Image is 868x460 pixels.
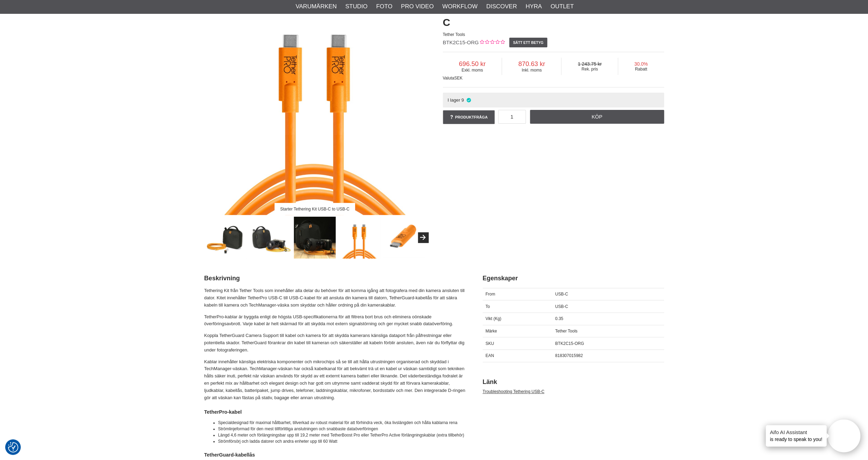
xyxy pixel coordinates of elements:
h1: Starter Tethering Kit USB-C till USB-C [443,1,664,30]
span: 0.35 [555,316,563,321]
li: Specialdesignad för maximal hållbarhet, tillverkad av robust material för att förhindra veck, öka... [218,420,465,426]
li: Strömlinjeformad för den mest tillförlitliga anslutningen och snabbaste dataöverföringen [218,426,465,432]
button: Samtyckesinställningar [8,441,18,453]
h4: Aifo AI Assistant [770,429,822,436]
a: Pro Video [401,2,433,11]
a: Produktfråga [443,110,495,124]
h4: TetherPro-kabel [204,409,465,415]
p: TetherPro-kablar är byggda enligt de högsta USB-specifikationerna för att filtrera bort brus och ... [204,313,465,328]
p: Koppla TetherGuard Camera Support till kabel och kamera för att skydda kamerans känsliga dataport... [204,332,465,354]
a: Hyra [525,2,542,11]
a: Discover [486,2,517,11]
li: Strömförsörj och ladda datorer och andra enheter upp till 60 Watt [218,438,465,444]
span: Tether Tools [443,32,465,37]
span: Inkl. moms [502,68,561,73]
a: Foto [376,2,392,11]
img: Starter Tethering Kit USB-C to USB-C [383,217,425,257]
h2: Beskrivning [204,274,465,283]
span: 9 [461,97,464,103]
a: Workflow [442,2,477,11]
span: Vikt (Kg) [485,316,501,321]
span: Exkl. moms [443,68,502,73]
span: EAN [485,353,494,358]
span: From [485,292,495,297]
span: SEK [454,76,463,81]
span: BTK2C15-ORG [555,341,584,346]
img: Starter Tethering Kit USB-C to USB-C [205,217,246,259]
span: Tether Tools [555,329,577,334]
span: Rek. pris [561,67,617,72]
div: Starter Tethering Kit USB-C to USB-C [274,203,355,215]
span: To [485,304,490,309]
p: Kablar innehåller känsliga elektriska komponenter och mikrochips så se till att hålla utrustninge... [204,358,465,402]
span: 30.0% [618,62,664,67]
h2: Länk [483,378,664,386]
img: Starter Tethering Kit USB-C to USB-C [338,217,380,259]
img: Revisit consent button [8,442,18,452]
span: 696.50 [443,60,502,68]
span: I lager [447,97,460,103]
h2: Egenskaper [483,274,664,283]
span: 870.63 [502,60,561,68]
i: I lager [466,97,472,103]
div: Kundbetyg: 0 [479,39,505,46]
img: Starter Tethering Kit USB-C to USB-C [249,217,291,259]
span: Valuta [443,76,454,81]
div: is ready to speak to you! [766,425,827,447]
span: Märke [485,329,497,334]
img: Starter Tethering Kit USB-C to USB-C [294,217,336,259]
span: SKU [485,341,494,346]
h4: TetherGuard-kabellås [204,451,465,458]
a: Outlet [550,2,573,11]
li: Längd 4,6 meter och förlängningsbar upp till 19,2 meter med TetherBoost Pro eller TetherPro Activ... [218,432,465,438]
span: Rabatt [618,67,664,72]
span: BTK2C15-ORG [443,39,479,45]
span: USB-C [555,304,568,309]
a: Varumärken [296,2,337,11]
a: Troubleshooting Tethering USB-C [483,389,544,394]
span: 818307015982 [555,353,583,358]
button: Next [418,232,428,243]
a: Sätt ett betyg [509,38,548,47]
span: 1 243.75 [561,62,617,67]
p: Tethering Kit från Tether Tools som innehåller alla delar du behöver för att komma igång att foto... [204,287,465,309]
a: Studio [345,2,367,11]
a: Köp [530,110,664,124]
span: USB-C [555,292,568,297]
